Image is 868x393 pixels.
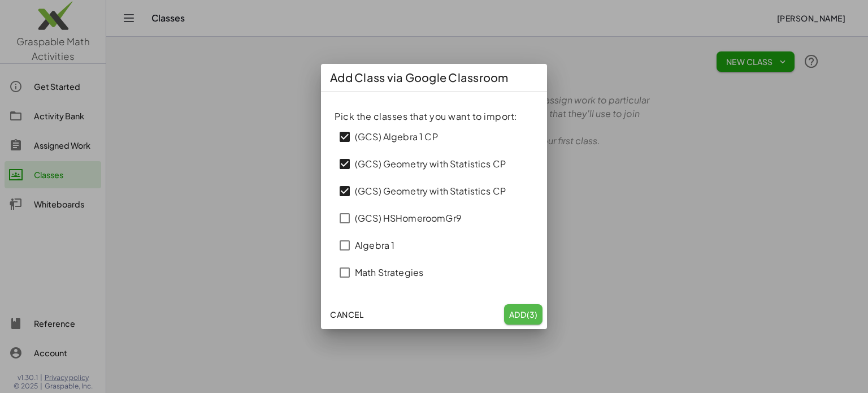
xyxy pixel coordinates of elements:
button: Add(3) [504,304,542,325]
div: Pick the classes that you want to import: [335,110,533,286]
div: Add Class via Google Classroom [321,64,547,91]
span: Add [509,309,538,319]
div: (GCS) Geometry with Statistics CP [355,157,506,171]
span: (3) [526,309,538,319]
div: (GCS) Geometry with Statistics CP [355,184,506,198]
div: (GCS) Algebra 1 CP [355,130,438,144]
div: (GCS) HSHomeroomGr9 [355,211,462,225]
button: Cancel [325,304,368,325]
div: Algebra 1 [355,239,394,252]
div: Math Strategies [355,266,423,279]
span: Cancel [330,309,363,319]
